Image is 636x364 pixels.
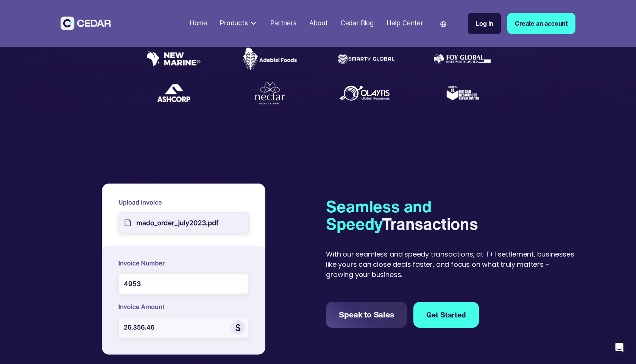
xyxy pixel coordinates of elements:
a: Get Started [413,302,479,328]
div: Help Center [387,19,423,28]
div: Products [220,19,248,28]
span: Seamless and Speedy [326,194,432,236]
img: Adebisi Foods logo [242,47,298,70]
a: Speak to Sales [326,302,407,328]
div: Open Intercom Messenger [610,338,628,356]
div: About [309,19,328,28]
div: Partners [270,19,296,28]
div: Log in [475,19,493,28]
img: world icon [440,21,446,27]
div: Home [190,19,207,28]
a: Create an account [507,13,575,34]
a: Help Center [383,15,426,32]
div: With our seamless and speedy transactions, at T+1 settlement, businesses like yours can close dea... [326,249,575,280]
h4: Transactions [326,198,575,233]
img: Foy Global Investments Limited Logo [434,54,491,64]
img: Mitsab Resources Global Limited Logo [445,76,479,110]
img: Olayfis global resources logo [338,84,394,103]
a: Cedar Blog [337,15,377,32]
a: Log in [468,13,501,34]
img: Smarty Global logo [338,54,394,64]
a: Home [186,15,210,32]
div: Products [217,16,261,32]
img: Nectar Beauty Hub logo [253,81,287,105]
img: Ashcorp Logo [157,84,191,103]
a: About [306,15,331,32]
div: Cedar Blog [341,19,374,28]
a: Partners [267,15,300,32]
img: New Marine logo [145,51,202,66]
